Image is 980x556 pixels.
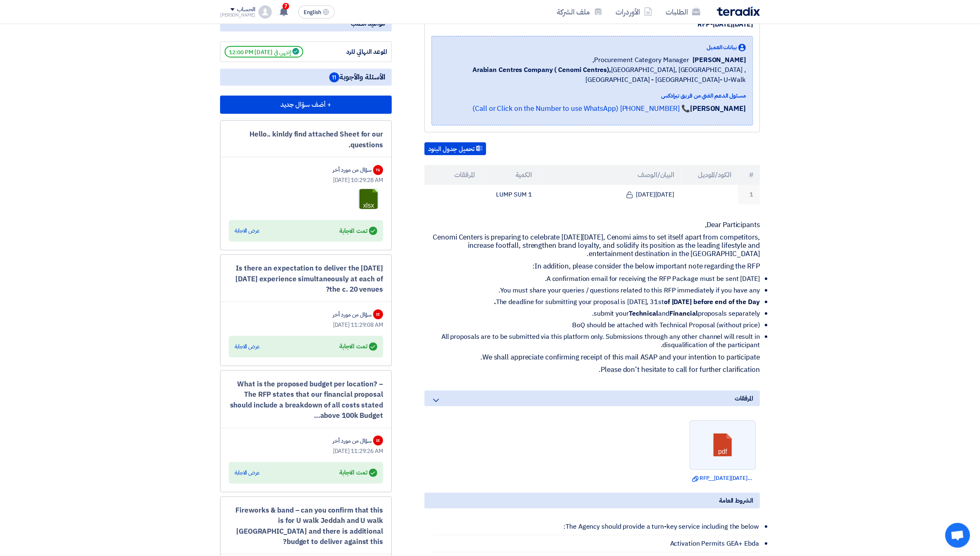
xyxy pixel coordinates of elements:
[259,5,272,19] img: profile_test.png
[431,333,760,349] li: All proposals are to be submitted via this platform only. Submissions through any other channel w...
[229,447,383,455] div: [DATE] 11:29:26 AM
[539,165,681,185] th: البيان/الوصف
[339,467,377,479] div: تمت الاجابة
[424,233,760,258] p: Cenomi Centers is preparing to celebrate [DATE][DATE], Cenomi aims to set itself apart from compe...
[329,72,339,82] span: 11
[431,321,760,329] li: BoQ should be attached with Technical Proposal (without price)
[373,165,383,175] div: TS
[229,321,383,329] div: [DATE] 11:29:08 AM
[433,518,760,535] li: The Agency should provide a turn-key service including the below:
[690,103,746,114] strong: [PERSON_NAME]
[438,65,746,85] span: [GEOGRAPHIC_DATA], [GEOGRAPHIC_DATA] ,[GEOGRAPHIC_DATA] - [GEOGRAPHIC_DATA]- U-Walk
[229,263,383,295] div: Is there an expectation to deliver the [DATE][DATE] experience simultaneously at each of the c. 2...
[609,2,659,22] a: الأوردرات
[482,165,539,185] th: الكمية
[431,309,760,318] li: submit your and proposals separately.
[738,165,760,185] th: #
[225,46,303,58] span: إنتهي في [DATE] 12:00 PM
[424,366,760,374] p: Please don’t hesitate to call for further clarification.
[431,298,760,306] li: The deadline for submitting your proposal is [DATE], 31st
[472,65,611,75] b: Arabian Centres Company ( Cenomi Centres),
[472,103,690,114] a: 📞 [PHONE_NUMBER] (Call or Click on the Number to use WhatsApp)
[438,91,746,100] div: مسئول الدعم الفني من فريق تيرادكس
[220,96,392,114] button: + أضف سؤال جديد
[333,165,371,174] div: سؤال من مورد آخر
[333,310,371,319] div: سؤال من مورد آخر
[719,496,753,505] span: الشروط العامة
[431,286,760,295] li: You must share your queries / questions related to this RFP immediately if you have any.
[550,2,609,22] a: ملف الشركة
[373,309,383,319] div: IE
[692,55,746,65] span: [PERSON_NAME]
[431,275,760,283] li: A confirmation email for receiving the RFP Package must be sent [DATE].
[339,225,377,237] div: تمت الاجابة
[945,523,970,548] a: Open chat
[235,227,260,235] div: عرض الاجابة
[681,165,738,185] th: الكود/الموديل
[659,2,707,22] a: الطلبات
[424,221,760,229] p: Dear Participants,
[539,185,681,204] td: [DATE][DATE]
[424,165,482,185] th: المرفقات
[592,55,689,65] span: Procurement Category Manager,
[283,3,289,10] span: 7
[237,6,255,13] div: الحساب
[220,13,255,17] div: [PERSON_NAME]
[235,469,260,477] div: عرض الاجابة
[229,379,383,421] div: What is the proposed budget per location? – The RFP states that our financial proposal should inc...
[494,297,760,307] strong: of [DATE] before end of the Day.
[373,436,383,446] div: IE
[329,72,385,82] span: الأسئلة والأجوبة
[229,176,383,185] div: [DATE] 10:29:28 AM
[298,5,335,19] button: English
[424,142,486,156] button: تحميل جدول البنود
[229,129,383,150] div: Hello.. kinldy find attached Sheet for our questions.
[738,185,760,204] td: 1
[304,10,321,15] span: English
[359,189,425,239] a: Smart_art_questions_1753169138262.xlsx
[339,341,377,352] div: تمت الاجابة
[229,505,383,547] div: Fireworks & band – can you confirm that this is for U walk Jeddah and U walk [GEOGRAPHIC_DATA] an...
[717,7,760,16] img: Teradix logo
[482,185,539,204] td: 1 LUMP SUM
[669,309,698,319] strong: Financial
[333,436,371,445] div: سؤال من مورد آخر
[692,474,753,482] a: RFP__[DATE][DATE]__.pdf
[431,19,753,29] div: RFP-[DATE][DATE]
[735,394,753,403] span: المرفقات
[424,353,760,362] p: We shall appreciate confirming receipt of this mail ASAP and your intention to participate.
[629,309,658,319] strong: Technical
[424,262,760,271] p: In addition, please consider the below important note regarding the RFP:
[325,47,387,57] div: الموعد النهائي للرد
[235,343,260,351] div: عرض الاجابة
[707,43,737,52] span: بيانات العميل
[433,535,760,552] li: Activation Permits GEA+ Ebda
